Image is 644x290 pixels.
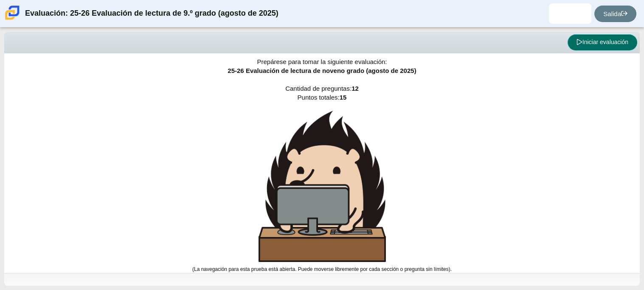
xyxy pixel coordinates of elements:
a: Salida [594,6,636,22]
img: yangel.febuscaban.OwashC [563,7,577,20]
font: 15 [340,94,347,101]
font: 25-26 Evaluación de lectura de noveno grado (agosto de 2025) [228,67,416,74]
font: Prepárese para tomar la siguiente evaluación: [257,58,387,65]
font: Cantidad de preguntas: [285,85,352,92]
font: Puntos totales: [298,94,340,101]
font: Iniciar evaluación [582,39,628,45]
font: Salida [603,10,621,17]
font: (La navegación para esta prueba está abierta. Puede moverse libremente por cada sección o pregunt... [192,266,452,272]
font: Evaluación: 25-26 Evaluación de lectura de 9.º grado (agosto de 2025) [25,9,278,17]
button: Iniciar evaluación [568,34,637,50]
img: Escuela Carmen de Ciencia y Tecnología [3,4,21,22]
font: 12 [352,85,359,92]
a: Escuela Carmen de Ciencia y Tecnología [3,16,21,23]
img: hedgehog-behind-computer-large.png [259,111,386,262]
